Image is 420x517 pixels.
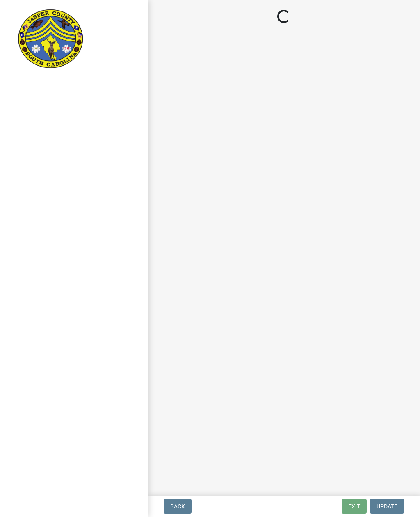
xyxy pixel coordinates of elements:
[377,503,397,510] span: Update
[16,9,85,70] img: Jasper County, South Carolina
[342,499,367,514] button: Exit
[170,503,185,510] span: Back
[370,499,404,514] button: Update
[164,499,192,514] button: Back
